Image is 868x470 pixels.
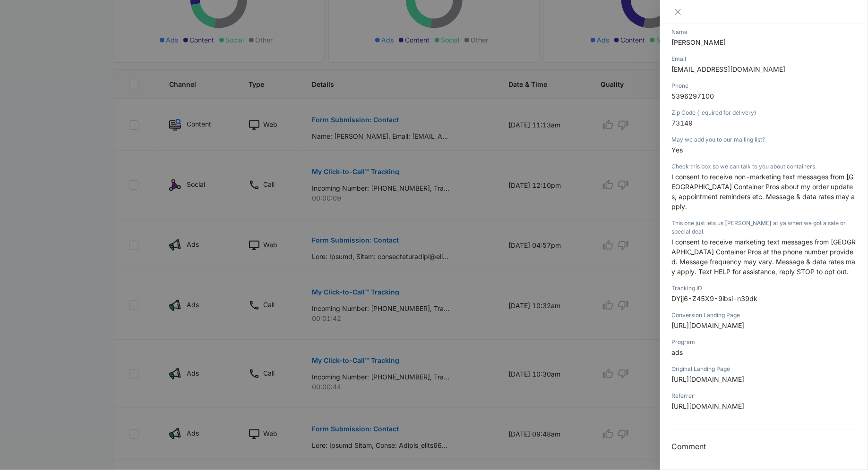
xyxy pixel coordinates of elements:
[671,119,693,127] span: 73149
[671,92,714,100] span: 5396297100
[671,402,744,410] span: [URL][DOMAIN_NAME]
[674,8,682,16] span: close
[671,284,857,293] div: Tracking ID
[671,238,856,276] span: I consent to receive marketing text messages from [GEOGRAPHIC_DATA] Container Pros at the phone n...
[671,311,857,319] div: Conversion Landing Page
[671,375,744,383] span: [URL][DOMAIN_NAME]
[671,146,683,154] span: Yes
[671,294,757,302] span: DYjj6-Z45X9-9ibsi-n39dk
[671,65,785,73] span: [EMAIL_ADDRESS][DOMAIN_NAME]
[671,82,857,90] div: Phone
[671,321,744,329] span: [URL][DOMAIN_NAME]
[671,135,857,144] div: May we add you to our mailing list?
[671,441,857,452] h3: Comment
[671,338,857,346] div: Program
[671,162,857,171] div: Check this box so we can talk to you about containers.
[671,219,857,236] div: This one just lets us [PERSON_NAME] at ya when we got a sale or special deal.
[671,28,857,36] div: Name
[671,392,857,400] div: Referrer
[671,365,857,373] div: Original Landing Page
[671,8,685,16] button: Close
[671,109,857,117] div: Zip Code (required for delivery)
[671,38,726,46] span: [PERSON_NAME]
[671,348,683,356] span: ads
[671,173,855,210] span: I consent to receive non-marketing text messages from [GEOGRAPHIC_DATA] Container Pros about my o...
[671,55,857,63] div: Email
